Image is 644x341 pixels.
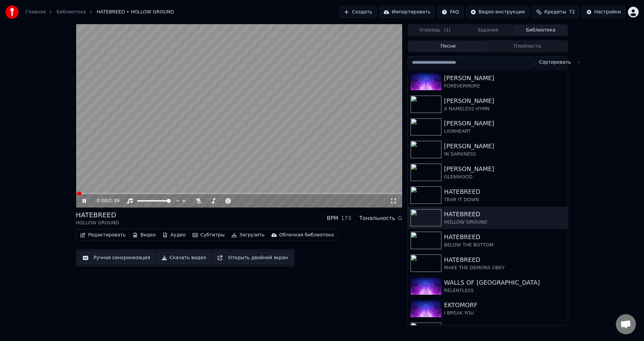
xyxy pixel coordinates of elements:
span: Кредиты [544,9,566,15]
span: ( 1 ) [444,27,450,34]
button: Кредиты72 [532,6,579,18]
div: RELENTLESS [444,287,565,294]
button: Библиотека [514,25,567,35]
div: / [97,197,113,204]
a: Библиотека [56,9,86,15]
button: Плейлисты [488,42,567,51]
button: Видео [130,230,159,240]
button: Ручная синхронизация [78,252,155,264]
div: [PERSON_NAME] [444,96,565,106]
button: Очередь [409,25,462,35]
span: Сортировать [539,59,571,66]
button: Создать [339,6,376,18]
div: EKTOMORF [444,300,565,310]
div: GLENWOOD [444,174,565,180]
div: TEAR IT DOWN [444,196,565,203]
button: FAQ [437,6,463,18]
div: HATEBREED [444,232,565,242]
div: [PERSON_NAME] [444,141,565,151]
img: youka [5,5,19,19]
button: Настройки [582,6,625,18]
div: MAKE THE DEMONS OBEY [444,265,565,271]
div: IN DARKNESS [444,151,565,158]
div: EKTOMORF [444,323,565,333]
div: BPM [327,214,338,222]
div: G [398,214,402,222]
div: HOLLOW GROUND [76,220,119,226]
span: 72 [569,9,575,15]
div: HATEBREED [444,187,565,196]
button: Скачать видео [157,252,211,264]
button: Задания [462,25,515,35]
a: Главная [25,9,46,15]
div: Облачная библиотека [279,232,334,238]
span: 0:00 [97,197,107,204]
div: HATEBREED [444,255,565,265]
div: HATEBREED [444,210,565,219]
span: HATEBREED • HOLLOW GROUND [97,9,174,15]
div: [PERSON_NAME] [444,73,565,83]
div: HATEBREED [76,210,119,220]
button: Аудио [160,230,188,240]
div: Тональность [359,214,395,222]
div: [PERSON_NAME] [444,119,565,128]
button: Загрузить [229,230,267,240]
button: Импортировать [379,6,435,18]
nav: breadcrumb [25,9,174,15]
button: Субтитры [190,230,227,240]
div: 173 [341,214,352,222]
div: HOLLOW GROUND [444,219,565,226]
div: Открытый чат [616,314,636,334]
div: A NAMELESS HYMN [444,106,565,112]
span: 2:39 [109,197,119,204]
button: Открыть двойной экран [213,252,292,264]
div: LIONHEART [444,128,565,135]
button: Редактировать [77,230,128,240]
div: Настройки [594,9,621,15]
button: Песни [409,42,488,51]
div: I BREAK YOU [444,310,565,317]
div: BELOW THE BOTTOM [444,242,565,248]
button: Видео-инструкции [466,6,529,18]
div: [PERSON_NAME] [444,164,565,174]
div: WALLS OF [GEOGRAPHIC_DATA] [444,278,565,287]
div: FOREVERMORE [444,83,565,90]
